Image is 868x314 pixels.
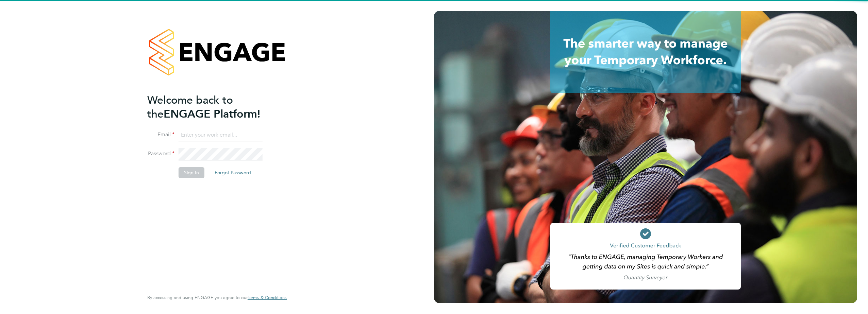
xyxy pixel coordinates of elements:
a: Terms & Conditions [248,295,287,300]
input: Enter your work email... [179,129,263,141]
label: Password [147,150,174,157]
span: Welcome back to the [147,93,233,121]
span: By accessing and using ENGAGE you agree to our [147,295,287,300]
label: Email [147,131,174,138]
button: Forgot Password [209,167,256,178]
span: Terms & Conditions [248,295,287,300]
h2: ENGAGE Platform! [147,93,280,121]
button: Sign In [179,167,204,178]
